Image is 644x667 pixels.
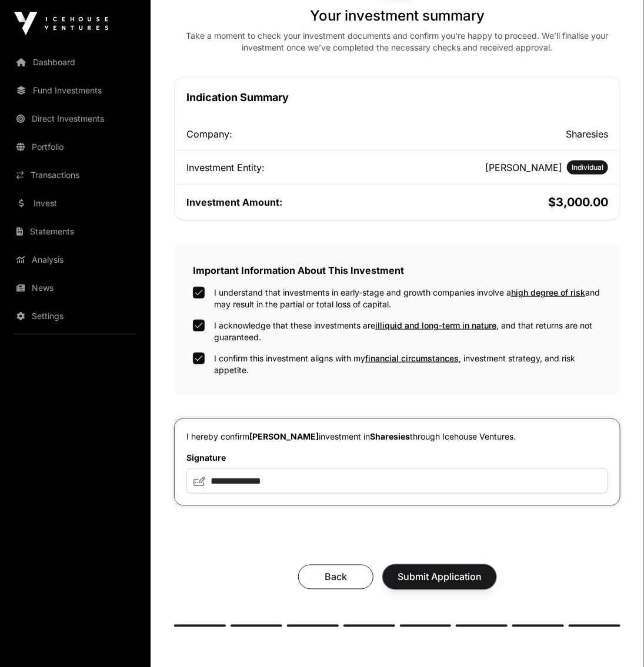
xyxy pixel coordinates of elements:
span: financial circumstances [365,353,459,363]
h1: Your investment summary [310,6,485,25]
span: Investment Amount: [186,196,282,208]
label: I confirm this investment aligns with my , investment strategy, and risk appetite. [214,353,602,376]
h2: $3,000.00 [400,194,609,210]
span: high degree of risk [511,287,585,297]
div: Take a moment to check your investment documents and confirm you're happy to proceed. We’ll final... [174,30,620,53]
span: [PERSON_NAME] [249,431,319,441]
iframe: Chat Widget [585,611,644,667]
a: Portfolio [9,134,141,160]
h2: Sharesies [400,127,609,141]
a: Direct Investments [9,106,141,132]
a: Dashboard [9,49,141,75]
a: Fund Investments [9,78,141,103]
span: Sharesies [370,431,410,441]
span: illiquid and long-term in nature [375,320,496,330]
h1: Indication Summary [186,89,608,106]
label: Signature [186,452,608,464]
span: Back [313,570,359,584]
img: Icehouse Ventures Logo [14,12,108,35]
a: Settings [9,303,141,329]
h2: [PERSON_NAME] [485,160,562,175]
label: I understand that investments in early-stage and growth companies involve a and may result in the... [214,287,602,310]
label: I acknowledge that these investments are , and that returns are not guaranteed. [214,320,602,343]
a: News [9,275,141,301]
div: Company: [186,127,395,141]
button: Back [298,565,373,589]
p: I hereby confirm investment in through Icehouse Ventures. [186,431,608,443]
span: Individual [572,163,603,172]
h2: Important Information About This Investment [193,263,602,277]
button: Submit Application [383,565,496,589]
a: Invest [9,190,141,216]
a: Statements [9,219,141,244]
span: Submit Application [398,570,482,584]
a: Analysis [9,247,141,273]
a: Transactions [9,162,141,188]
div: Investment Entity: [186,160,395,175]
